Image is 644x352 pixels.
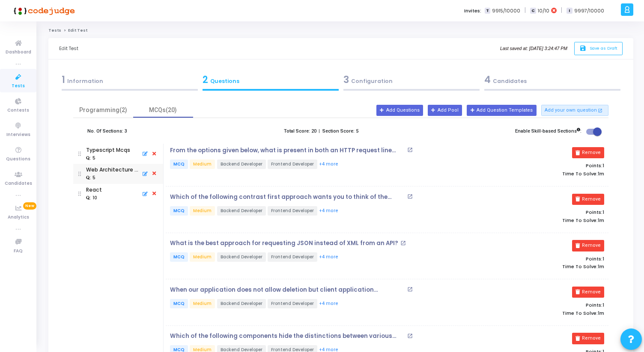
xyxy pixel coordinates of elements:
[319,207,339,215] button: +4 more
[598,107,602,113] mat-icon: open_in_new
[465,264,604,269] p: Time To Solve:
[465,256,604,262] p: Points:
[170,287,405,293] p: When our application does not allow deletion but client application attempted to delete that reso...
[190,160,215,169] span: Medium
[566,8,572,14] span: I
[319,300,339,308] button: +4 more
[579,45,588,52] i: save
[561,6,562,15] span: |
[86,166,138,174] div: Web Architecture Mcqs
[541,105,609,116] button: Add your own question
[572,333,604,344] button: Remove
[482,70,623,93] a: 4Candidates
[138,106,188,115] div: MCQs(20)
[465,210,604,215] p: Points:
[574,42,623,55] button: saveSave as Draft
[598,264,604,269] span: 1m
[464,7,481,15] label: Invites:
[590,45,617,51] span: Save as Draft
[190,252,215,262] span: Medium
[602,255,604,262] span: 1
[23,202,36,210] span: New
[7,107,29,114] span: Contests
[400,240,406,246] mat-icon: open_in_new
[62,73,65,86] span: 1
[322,128,358,135] label: Section Score: 5
[203,73,339,87] div: Questions
[68,28,87,33] span: Edit Test
[602,302,604,308] span: 1
[86,155,95,162] div: : 5
[11,2,75,19] img: logo
[86,195,97,201] div: : 10
[86,175,95,181] div: : 5
[78,106,128,115] div: Programming(2)
[268,299,317,308] span: Frontend Developer
[268,206,317,216] span: Frontend Developer
[59,70,200,93] a: 1Information
[170,194,405,201] p: Which of the following contrast first approach wants you to think of the service contract ?
[465,218,604,223] p: Time To Solve:
[48,28,633,33] nav: breadcrumb
[6,156,30,163] span: Questions
[572,147,604,158] button: Remove
[465,171,604,177] p: Time To Solve:
[170,240,398,247] p: What is the best approach for requesting JSON instead of XML from an API?
[407,333,413,339] mat-icon: open_in_new
[59,38,78,59] div: Edit Test
[86,146,130,154] div: Typescript Mcqs
[78,184,81,204] img: drag icon
[343,73,349,86] span: 3
[78,164,81,184] img: drag icon
[200,70,341,93] a: 2Questions
[78,144,81,164] img: drag icon
[598,311,604,316] span: 1m
[598,218,604,223] span: 1m
[190,299,215,308] span: Medium
[87,128,127,135] label: No. Of Sections: 3
[530,8,536,14] span: C
[500,46,567,51] i: Last saved at: [DATE] 3:24:47 PM
[407,194,413,199] mat-icon: open_in_new
[217,206,266,216] span: Backend Developer
[602,162,604,169] span: 1
[572,287,604,298] button: Remove
[62,73,198,87] div: Information
[268,252,317,262] span: Frontend Developer
[170,160,188,169] span: MCQ
[217,160,266,169] span: Backend Developer
[86,186,102,194] div: React
[428,105,462,116] button: Add Pool
[465,311,604,316] p: Time To Solve:
[190,206,215,216] span: Medium
[572,240,604,251] button: Remove
[602,209,604,216] span: 1
[319,253,339,261] button: +4 more
[170,252,188,262] span: MCQ
[341,70,482,93] a: 3Configuration
[598,171,604,177] span: 1m
[48,28,61,33] a: Tests
[6,131,30,139] span: Interviews
[12,83,25,90] span: Tests
[515,128,581,135] label: Enable Skill-based Sections :
[485,8,490,14] span: T
[6,49,31,56] span: Dashboard
[574,7,604,15] span: 9997/10000
[170,206,188,216] span: MCQ
[170,333,405,340] p: Which of the following components hide the distinctions between various microservices from end cl...
[465,302,604,308] p: Points:
[8,214,29,221] span: Analytics
[5,180,32,187] span: Candidates
[268,160,317,169] span: Frontend Developer
[170,299,188,308] span: MCQ
[170,147,405,154] p: From the options given below, what is present in both an HTTP request line and status line ?
[484,73,491,86] span: 4
[319,128,320,134] b: |
[14,248,23,255] span: FAQ
[484,73,620,87] div: Candidates
[525,6,526,15] span: |
[572,194,604,205] button: Remove
[492,7,520,15] span: 9915/10000
[319,160,339,169] button: +4 more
